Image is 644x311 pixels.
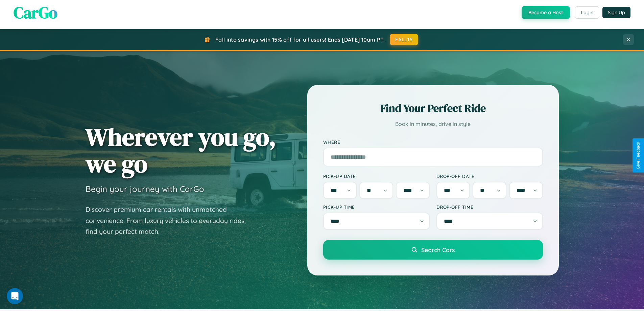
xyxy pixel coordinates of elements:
button: Sign Up [602,7,630,18]
p: Book in minutes, drive in style [323,119,543,129]
button: Search Cars [323,240,543,260]
iframe: Intercom live chat [7,288,23,304]
span: CarGo [14,1,57,24]
label: Drop-off Date [436,173,543,179]
h2: Find Your Perfect Ride [323,101,543,116]
button: FALL15 [390,34,418,45]
h1: Wherever you go, we go [86,124,276,177]
button: Login [575,6,599,19]
label: Drop-off Time [436,204,543,210]
label: Pick-up Time [323,204,430,210]
p: Discover premium car rentals with unmatched convenience. From luxury vehicles to everyday rides, ... [86,204,255,237]
span: Fall into savings with 15% off for all users! Ends [DATE] 10am PT. [215,36,385,43]
span: Search Cars [421,246,455,253]
div: Give Feedback [636,142,641,169]
button: Become a Host [522,6,570,19]
h3: Begin your journey with CarGo [86,184,204,194]
label: Pick-up Date [323,173,430,179]
label: Where [323,139,543,145]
